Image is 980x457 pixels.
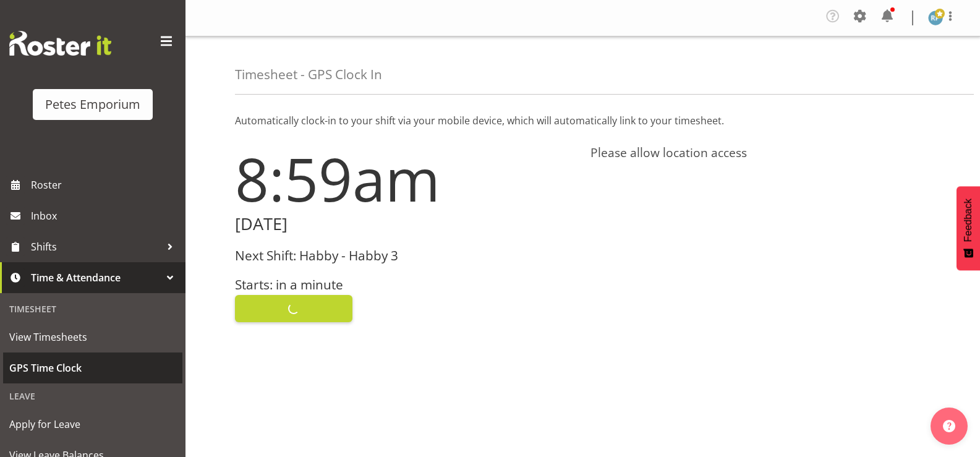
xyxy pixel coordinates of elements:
span: Shifts [31,237,161,256]
h4: Timesheet - GPS Clock In [235,67,382,82]
img: Rosterit website logo [9,31,111,56]
h2: [DATE] [235,215,576,234]
img: help-xxl-2.png [943,420,955,432]
span: GPS Time Clock [9,359,176,377]
a: View Timesheets [3,322,182,352]
h1: 8:59am [235,145,576,212]
span: Time & Attendance [31,268,161,287]
div: Leave [3,383,182,409]
h3: Next Shift: Habby - Habby 3 [235,249,576,263]
h4: Please allow location access [590,145,931,160]
span: View Timesheets [9,328,176,346]
h3: Starts: in a minute [235,278,576,292]
span: Feedback [963,199,974,242]
a: GPS Time Clock [3,352,182,383]
span: Apply for Leave [9,415,176,434]
button: Feedback - Show survey [957,186,980,270]
div: Timesheet [3,296,182,322]
img: reina-puketapu721.jpg [928,11,943,25]
div: Petes Emporium [45,95,140,114]
span: Roster [31,176,179,194]
span: Inbox [31,207,179,225]
p: Automatically clock-in to your shift via your mobile device, which will automatically link to you... [235,113,931,128]
a: Apply for Leave [3,409,182,440]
